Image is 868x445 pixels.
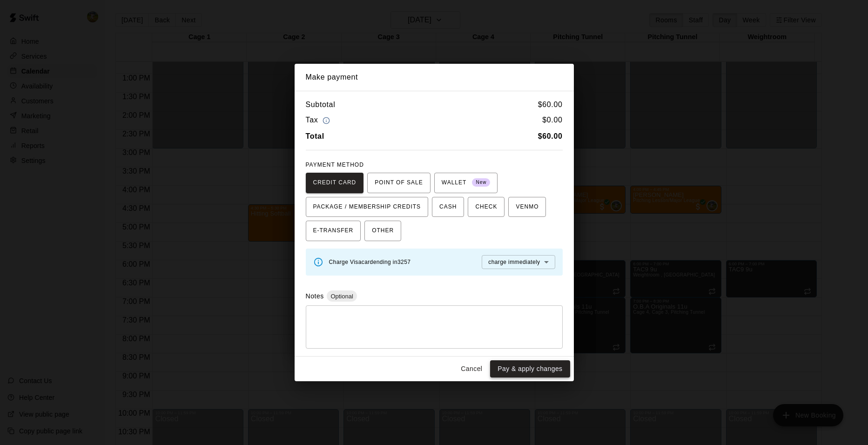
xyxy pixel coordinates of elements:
span: OTHER [372,223,394,238]
span: Optional [327,293,357,300]
span: CASH [439,200,457,215]
span: CREDIT CARD [313,175,357,190]
button: PACKAGE / MEMBERSHIP CREDITS [306,197,429,217]
span: POINT OF SALE [375,175,423,190]
span: WALLET [442,175,491,190]
h6: Subtotal [306,99,336,111]
button: VENMO [508,197,546,217]
b: Total [306,132,324,140]
button: CASH [432,197,464,217]
label: Notes [306,292,324,300]
h2: Make payment [295,64,574,91]
h6: Tax [306,114,333,127]
button: CHECK [468,197,505,217]
button: OTHER [364,221,401,241]
h6: $ 60.00 [538,99,563,111]
span: Charge Visa card ending in 3257 [329,259,411,265]
button: WALLET New [434,173,498,193]
span: New [472,176,490,189]
span: VENMO [516,200,538,215]
button: CREDIT CARD [306,173,364,193]
span: charge immediately [488,259,540,265]
span: PAYMENT METHOD [306,162,364,168]
span: CHECK [475,200,497,215]
button: E-TRANSFER [306,221,361,241]
b: $ 60.00 [538,132,563,140]
button: POINT OF SALE [367,173,430,193]
button: Pay & apply changes [490,360,570,378]
h6: $ 0.00 [542,114,562,127]
button: Cancel [457,360,486,378]
span: PACKAGE / MEMBERSHIP CREDITS [313,200,421,215]
span: E-TRANSFER [313,223,354,238]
